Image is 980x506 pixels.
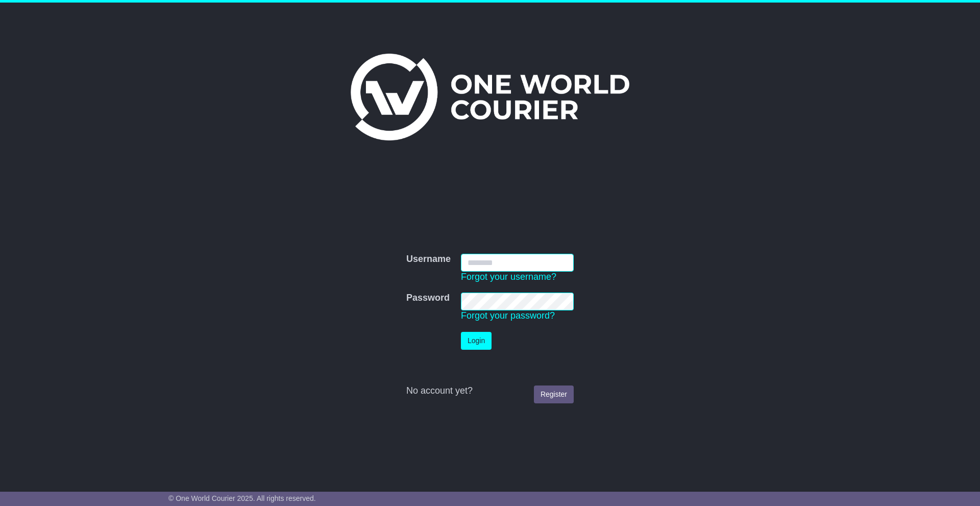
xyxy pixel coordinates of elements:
[461,272,556,282] a: Forgot your username?
[461,310,555,321] a: Forgot your password?
[406,254,451,265] label: Username
[406,293,450,304] label: Password
[351,54,629,140] img: One World
[168,494,316,502] span: © One World Courier 2025. All rights reserved.
[406,385,574,397] div: No account yet?
[461,332,492,350] button: Login
[534,385,574,403] a: Register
